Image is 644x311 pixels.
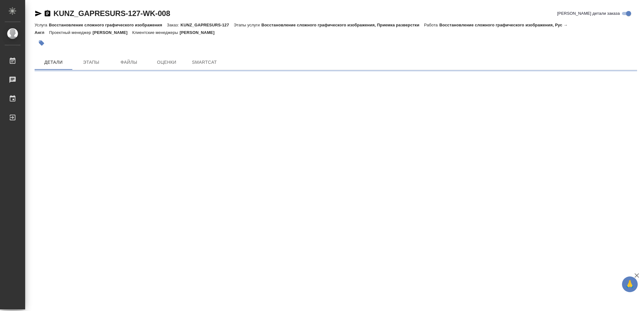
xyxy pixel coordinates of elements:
[424,23,440,27] p: Работа
[76,58,106,66] span: Этапы
[625,278,635,291] span: 🙏
[132,30,180,35] p: Клиентские менеджеры
[93,30,132,35] p: [PERSON_NAME]
[35,36,48,50] button: Добавить тэг
[44,10,51,17] button: Скопировать ссылку
[53,9,170,18] a: KUNZ_GAPRESURS-127-WK-008
[49,30,92,35] p: Проектный менеджер
[557,10,620,17] span: [PERSON_NAME] детали заказа
[38,58,69,66] span: Детали
[152,58,182,66] span: Оценки
[189,58,219,66] span: SmartCat
[261,23,424,27] p: Восстановление сложного графического изображения, Приемка разверстки
[114,58,144,66] span: Файлы
[49,23,167,27] p: Восстановление сложного графического изображения
[180,30,219,35] p: [PERSON_NAME]
[234,23,261,27] p: Этапы услуги
[167,23,180,27] p: Заказ:
[622,276,638,292] button: 🙏
[180,23,234,27] p: KUNZ_GAPRESURS-127
[35,23,49,27] p: Услуга
[35,10,42,17] button: Скопировать ссылку для ЯМессенджера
